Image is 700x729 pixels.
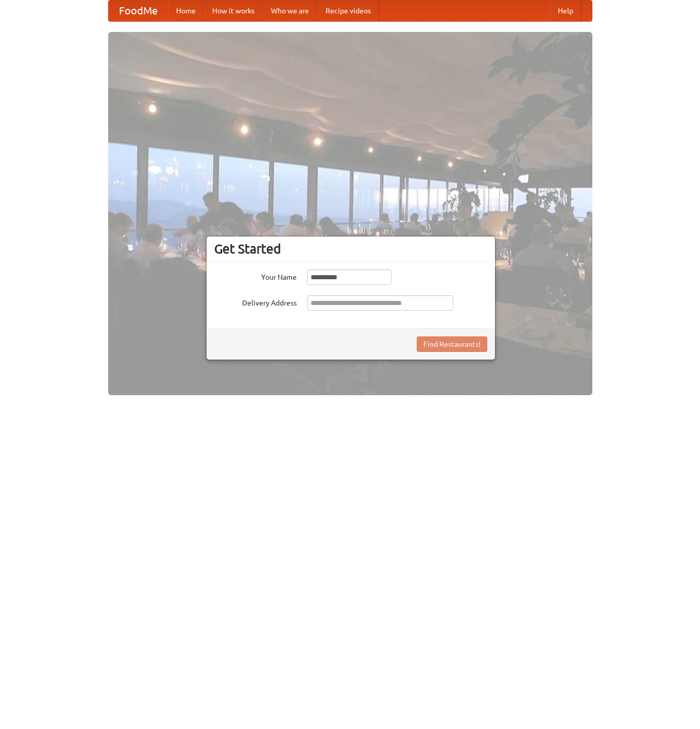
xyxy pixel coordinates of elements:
[168,1,204,21] a: Home
[214,269,297,282] label: Your Name
[417,336,487,352] button: Find Restaurants!
[214,241,487,257] h3: Get Started
[263,1,317,21] a: Who we are
[204,1,263,21] a: How it works
[109,1,168,21] a: FoodMe
[317,1,379,21] a: Recipe videos
[550,1,582,21] a: Help
[214,295,297,308] label: Delivery Address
